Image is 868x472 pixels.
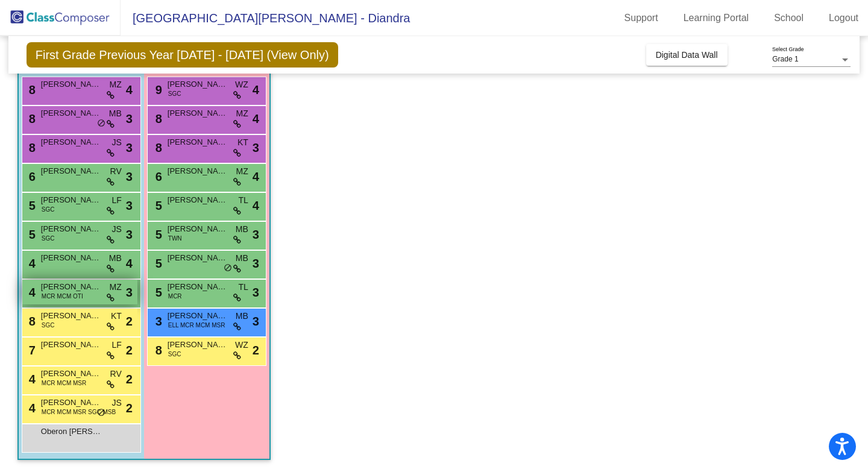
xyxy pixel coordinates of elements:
span: WZ [235,78,248,91]
span: MCR MCM MSR SGC MSB [42,407,116,417]
span: MZ [110,78,122,91]
span: 4 [26,401,36,415]
span: SGC [42,321,55,330]
span: 4 [126,254,133,272]
span: 4 [253,110,259,128]
span: 4 [26,286,36,299]
span: TWN [168,234,182,243]
span: [PERSON_NAME] [41,252,101,264]
span: MB [109,252,122,265]
span: KT [111,310,122,323]
span: 4 [26,373,36,386]
a: School [764,8,813,28]
span: 3 [126,225,133,244]
span: SGC [168,350,181,359]
span: [PERSON_NAME] [168,339,228,351]
span: MB [236,252,248,265]
span: [PERSON_NAME] [168,165,228,177]
span: [PERSON_NAME] [168,78,228,90]
span: 5 [153,228,162,241]
span: [PERSON_NAME] [168,252,228,264]
span: [PERSON_NAME] [41,339,101,351]
span: SGC [42,234,55,243]
span: JS [112,223,121,236]
span: 4 [253,197,259,215]
span: 6 [153,170,162,183]
span: [PERSON_NAME] [168,281,228,293]
span: 8 [153,112,162,125]
span: 2 [126,370,133,388]
span: 8 [26,141,36,154]
span: 3 [253,225,259,244]
span: 3 [126,110,133,128]
span: [PERSON_NAME] [168,136,228,148]
span: MB [236,310,248,323]
span: 4 [26,257,36,270]
span: do_not_disturb_alt [97,119,105,128]
span: [PERSON_NAME] [168,223,228,235]
a: Support [615,8,668,28]
span: First Grade Previous Year [DATE] - [DATE] (View Only) [27,42,338,68]
span: [GEOGRAPHIC_DATA][PERSON_NAME] - Diandra [121,8,410,28]
span: [PERSON_NAME] [41,136,101,148]
span: JS [112,136,121,149]
span: [PERSON_NAME] [41,223,101,235]
span: Digital Data Wall [656,50,718,60]
span: 5 [153,257,162,270]
span: 3 [253,139,259,157]
span: 6 [26,170,36,183]
span: 3 [253,312,259,330]
a: Learning Portal [674,8,759,28]
span: 8 [153,141,162,154]
span: 5 [153,286,162,299]
span: [PERSON_NAME] [41,78,101,90]
span: MCR MCM OTI [42,292,83,301]
span: JS [112,397,121,409]
span: [PERSON_NAME] [168,107,228,119]
span: 8 [26,83,36,96]
span: 5 [26,199,36,212]
span: SGC [168,89,181,98]
span: 2 [253,341,259,359]
span: 3 [153,315,162,328]
span: KT [237,136,248,149]
span: 3 [126,283,133,301]
span: 2 [126,312,133,330]
span: MCR MCM MSR [42,379,86,388]
a: Logout [819,8,868,28]
span: 5 [153,199,162,212]
span: 3 [126,139,133,157]
span: 3 [253,254,259,272]
span: [PERSON_NAME] [168,194,228,206]
span: [PERSON_NAME] [41,397,101,409]
span: RV [110,368,122,380]
button: Digital Data Wall [646,44,728,66]
span: MB [236,223,248,236]
span: do_not_disturb_alt [97,408,105,418]
span: 7 [26,344,36,357]
span: [PERSON_NAME] [41,194,101,206]
span: 4 [253,81,259,99]
span: 4 [126,81,133,99]
span: [PERSON_NAME] [41,281,101,293]
span: Grade 1 [772,55,798,63]
span: ELL MCR MCM MSR [168,321,225,330]
span: [PERSON_NAME] [41,107,101,119]
span: [PERSON_NAME] [41,310,101,322]
span: MB [109,107,122,120]
span: 9 [153,83,162,96]
span: 2 [126,341,133,359]
span: MCR [168,292,182,301]
span: 5 [26,228,36,241]
span: WZ [235,339,248,351]
span: [PERSON_NAME] [41,368,101,380]
span: 8 [26,315,36,328]
span: 4 [253,168,259,186]
span: Oberon [PERSON_NAME] [41,426,101,438]
span: LF [112,194,121,207]
span: 8 [26,112,36,125]
span: do_not_disturb_alt [224,263,232,273]
span: TL [238,194,248,207]
span: MZ [236,165,248,178]
span: RV [110,165,122,178]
